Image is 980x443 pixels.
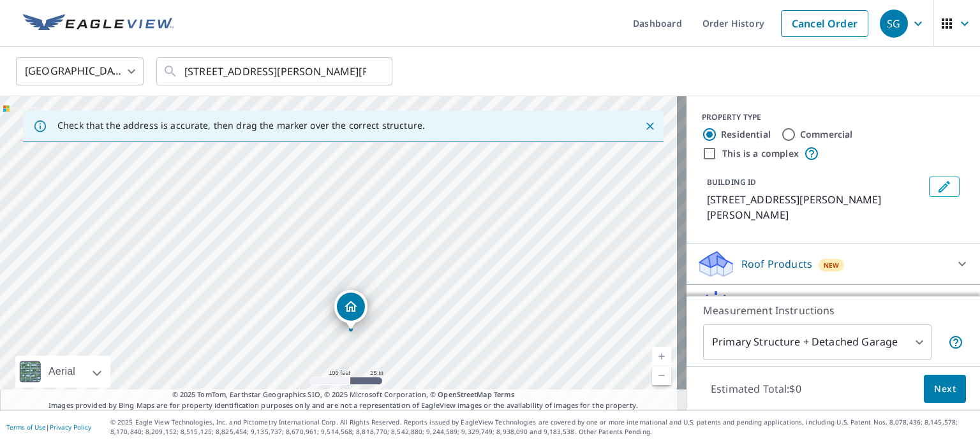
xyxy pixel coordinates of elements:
[642,118,658,134] button: Close
[781,10,868,37] a: Cancel Order
[697,249,970,279] div: Roof ProductsNew
[184,54,366,89] input: Search by address or latitude-longitude
[6,423,46,432] a: Terms of Use
[45,356,79,388] div: Aerial
[172,389,515,400] span: © 2025 TomTom, Earthstar Geographics SIO, © 2025 Microsoft Corporation, ©
[948,335,963,350] span: Your report will include the primary structure and a detached garage if one exists.
[494,389,515,399] a: Terms
[438,389,491,399] a: OpenStreetMap
[800,128,853,141] label: Commercial
[703,303,963,318] p: Measurement Instructions
[50,423,91,432] a: Privacy Policy
[929,177,960,197] button: Edit building 1
[16,54,144,89] div: [GEOGRAPHIC_DATA]
[702,112,965,123] div: PROPERTY TYPE
[721,128,771,141] label: Residential
[924,375,966,403] button: Next
[701,375,812,403] p: Estimated Total: $0
[880,10,908,38] div: SG
[703,324,932,360] div: Primary Structure + Detached Garage
[707,177,756,187] p: BUILDING ID
[697,290,970,321] div: Solar ProductsNew
[23,14,174,33] img: EV Logo
[652,366,671,385] a: Current Level 18, Zoom Out
[934,381,956,397] span: Next
[334,290,367,330] div: Dropped pin, building 1, Residential property, 203 S Sherley Ave Anna, TX 75409
[57,120,425,131] p: Check that the address is accurate, then drag the marker over the correct structure.
[6,423,91,431] p: |
[707,192,924,222] p: [STREET_ADDRESS][PERSON_NAME][PERSON_NAME]
[741,256,812,272] p: Roof Products
[722,147,799,160] label: This is a complex
[15,356,110,388] div: Aerial
[824,260,840,270] span: New
[652,347,671,366] a: Current Level 18, Zoom In
[110,418,974,437] p: © 2025 Eagle View Technologies, Inc. and Pictometry International Corp. All Rights Reserved. Repo...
